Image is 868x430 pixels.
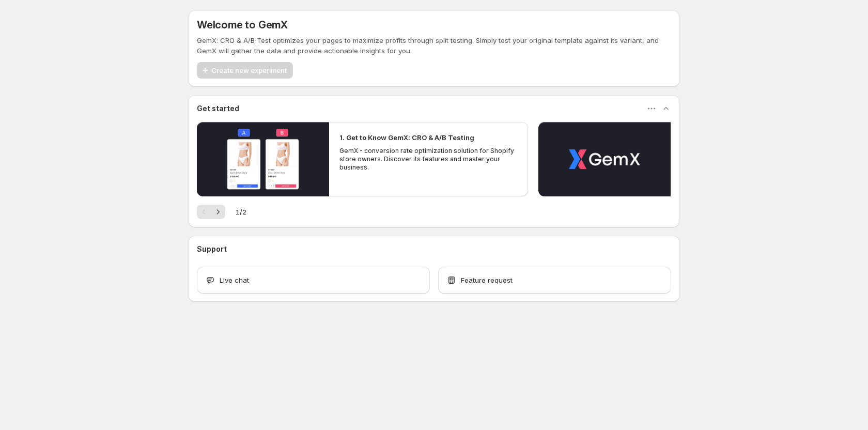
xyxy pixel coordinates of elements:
[339,132,474,143] h2: 1. Get to Know GemX: CRO & A/B Testing
[197,19,288,31] h5: Welcome to GemX
[538,122,671,196] button: Play video
[197,205,225,219] nav: Pagination
[197,35,671,56] p: GemX: CRO & A/B Test optimizes your pages to maximize profits through split testing. Simply test ...
[197,244,227,254] h3: Support
[461,275,513,285] span: Feature request
[236,207,246,217] span: 1 / 2
[211,205,225,219] button: Next
[220,275,249,285] span: Live chat
[339,147,517,172] p: GemX - conversion rate optimization solution for Shopify store owners. Discover its features and ...
[197,103,239,114] h3: Get started
[197,122,329,196] button: Play video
